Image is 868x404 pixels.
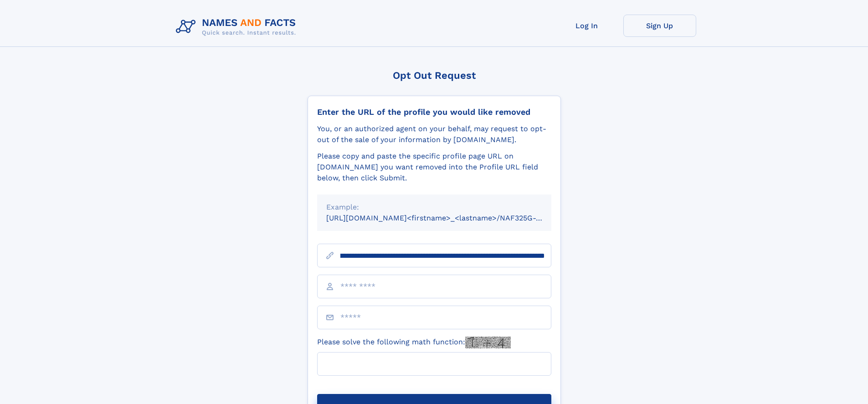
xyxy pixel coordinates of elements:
[623,15,696,37] a: Sign Up
[308,70,561,81] div: Opt Out Request
[317,151,551,184] div: Please copy and paste the specific profile page URL on [DOMAIN_NAME] you want removed into the Pr...
[172,15,303,39] img: Logo Names and Facts
[317,107,551,117] div: Enter the URL of the profile you would like removed
[326,214,569,222] small: [URL][DOMAIN_NAME]<firstname>_<lastname>/NAF325G-xxxxxxxx
[317,337,511,348] label: Please solve the following math function:
[326,202,542,213] div: Example:
[550,15,623,37] a: Log In
[317,123,551,145] div: You, or an authorized agent on your behalf, may request to opt-out of the sale of your informatio...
